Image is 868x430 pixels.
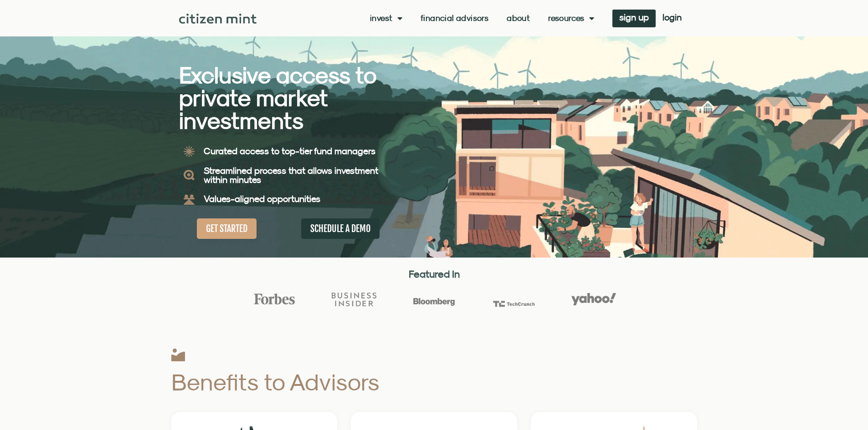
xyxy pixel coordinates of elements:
img: Citizen Mint [179,14,257,24]
a: SCHEDULE A DEMO [301,218,380,239]
strong: Featured In [409,268,460,280]
a: Financial Advisors [421,14,488,23]
nav: Menu [370,14,594,23]
a: login [656,10,688,27]
a: GET STARTED [197,218,257,239]
h2: Benefits to Advisors [171,370,515,394]
h2: Exclusive access to private market investments [179,64,402,132]
b: Curated access to top-tier fund managers [204,146,375,156]
a: sign up [612,10,656,27]
b: Values-aligned opportunities [204,193,320,204]
span: SCHEDULE A DEMO [310,223,370,234]
img: Forbes Logo [252,293,297,305]
a: About [507,14,530,23]
a: Resources [548,14,594,23]
b: Streamlined process that allows investment within minutes [204,165,378,185]
a: Invest [370,14,402,23]
span: GET STARTED [206,223,247,234]
span: sign up [619,14,649,20]
span: login [663,14,682,20]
